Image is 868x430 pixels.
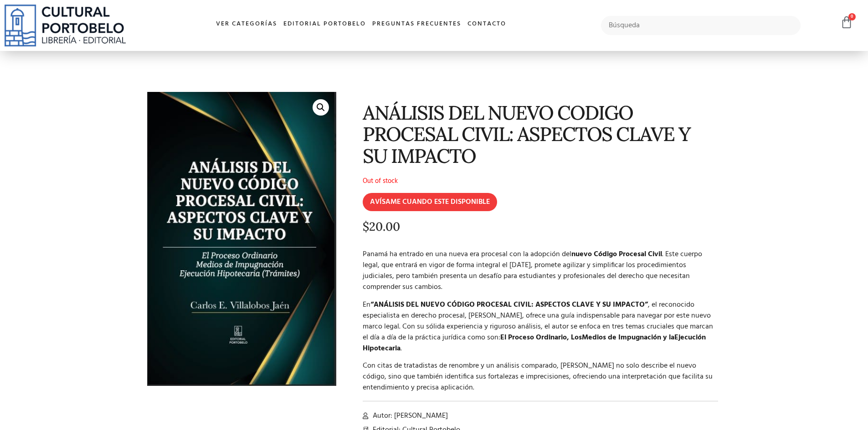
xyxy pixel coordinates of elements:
span: Autor: [PERSON_NAME] [370,410,448,421]
strong: El Proceso Ordinario, Los [500,332,582,344]
bdi: 20.00 [363,219,400,234]
a: Contacto [464,15,509,34]
a: Editorial Portobelo [280,15,369,34]
a: Ver Categorías [213,15,280,34]
a: 0 [840,16,853,29]
strong: “ANÁLISIS DEL NUEVO CÓDIGO PROCESAL CIVIL: ASPECTOS CLAVE Y SU IMPACTO” [370,299,648,311]
a: 🔍 [313,99,329,116]
input: AVÍSAME CUANDO ESTE DISPONIBLE [363,193,497,211]
p: Con citas de tratadistas de renombre y un análisis comparado, [PERSON_NAME] no solo describe el n... [363,360,719,393]
strong: Medios de Impugnación y la [582,332,674,344]
a: Preguntas frecuentes [369,15,464,34]
p: Panamá ha entrado en una nueva era procesal con la adopción del . Este cuerpo legal, que entrará ... [363,249,719,293]
img: Captura de pantalla 2025-09-02 115825 [147,92,336,386]
strong: Ejecución Hipotecaria [363,332,706,354]
p: En , el reconocido especialista en derecho procesal, [PERSON_NAME], ofrece una guía indispensable... [363,299,719,354]
strong: nuevo Código Procesal Civil [571,248,662,260]
span: 0 [848,13,856,20]
input: Búsqueda [601,16,801,35]
h1: ANÁLISIS DEL NUEVO CODIGO PROCESAL CIVIL: ASPECTOS CLAVE Y SU IMPACTO [363,102,719,167]
p: Out of stock [363,176,719,187]
span: $ [363,219,369,234]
